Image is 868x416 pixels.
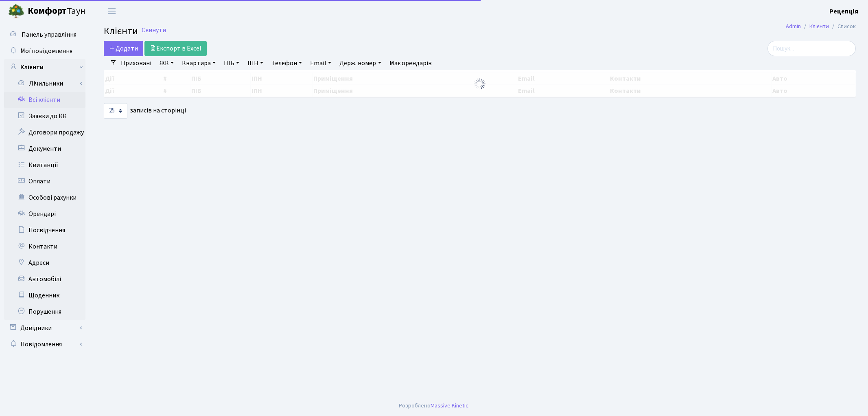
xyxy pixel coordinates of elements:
a: Квартира [179,56,219,70]
a: Заявки до КК [4,108,85,124]
a: Повідомлення [4,336,85,352]
a: Панель управління [4,26,85,43]
a: Оплати [4,173,85,189]
a: Довідники [4,320,85,336]
button: Переключити навігацію [102,4,122,18]
div: Розроблено . [399,401,470,410]
span: Таун [28,4,85,18]
a: Порушення [4,304,85,320]
a: Скинути [142,26,166,34]
a: Приховані [118,56,155,70]
span: Клієнти [104,24,138,38]
a: Документи [4,141,85,157]
a: ЖК [156,56,177,70]
a: Автомобілі [4,271,85,287]
a: ІПН [244,56,267,70]
a: ПІБ [221,56,243,70]
span: Мої повідомлення [20,46,72,55]
a: Має орендарів [386,56,435,70]
span: Додати [109,44,138,53]
a: Клієнти [809,22,829,31]
nav: breadcrumb [774,18,868,35]
a: Експорт в Excel [144,41,207,56]
a: Квитанції [4,157,85,173]
a: Всі клієнти [4,92,85,108]
label: записів на сторінці [104,103,186,119]
input: Пошук... [767,41,856,56]
a: Договори продажу [4,124,85,141]
a: Рецепція [829,7,858,16]
img: Обробка... [473,77,486,90]
a: Massive Kinetic [431,401,468,410]
a: Мої повідомлення [4,43,85,59]
a: Додати [104,41,143,56]
a: Телефон [268,56,305,70]
a: Посвідчення [4,222,85,238]
a: Email [307,56,335,70]
a: Лічильники [9,75,85,92]
b: Комфорт [28,4,67,18]
li: Список [829,22,856,31]
img: logo.png [8,3,24,20]
a: Держ. номер [336,56,384,70]
b: Рецепція [829,7,858,16]
select: записів на сторінці [104,103,127,119]
a: Щоденник [4,287,85,304]
span: Панель управління [22,30,77,39]
a: Admin [786,22,801,31]
a: Особові рахунки [4,189,85,206]
a: Контакти [4,238,85,255]
a: Клієнти [4,59,85,75]
a: Орендарі [4,206,85,222]
a: Адреси [4,255,85,271]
